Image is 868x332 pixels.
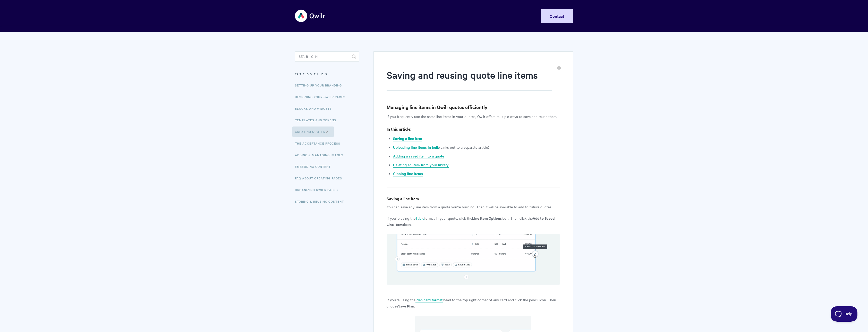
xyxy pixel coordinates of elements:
[541,9,573,23] a: Contact
[393,162,449,168] a: Deleting an item from your library
[415,216,424,221] a: Table
[387,297,560,309] p: If you're using the head to the top right corner of any card and click the pencil icon. Then choo...
[295,173,346,183] a: FAQ About Creating Pages
[295,115,340,125] a: Templates and Tokens
[398,303,414,309] strong: Save Plan
[387,68,552,91] h1: Saving and reusing quote line items
[393,144,560,150] li: (Links out to a separate article)
[415,297,443,303] a: Plan card format,
[295,196,348,207] a: Storing & Reusing Content
[387,126,411,132] strong: In this article:
[831,306,858,322] iframe: Toggle Customer Support
[295,51,359,62] input: Search
[295,80,346,90] a: Setting up your Branding
[295,150,347,160] a: Adding & Managing Images
[292,127,334,137] a: Creating Quotes
[295,103,336,114] a: Blocks and Widgets
[387,113,560,120] p: If you frequently use the same line items in your quotes, Qwilr offers multiple ways to save and ...
[295,69,359,79] h3: Categories
[295,161,335,172] a: Embedding Content
[393,136,422,141] a: Saving a line item
[472,215,502,221] strong: Line Item Options
[387,195,560,202] h4: Saving a line item
[295,6,326,26] img: Qwilr Help Center
[387,215,560,227] p: If you're using the format in your quote, click the icon. Then click the icon.
[393,171,423,177] a: Cloning line items
[295,185,342,195] a: Organizing Qwilr Pages
[557,65,561,71] a: Print this Article
[387,104,560,111] h3: Managing line items in Qwilr quotes efficiently
[295,92,349,102] a: Designing Your Qwilr Pages
[393,153,444,159] a: Adding a saved item to a quote
[387,204,560,210] p: You can save any line item from a quote you're building. Then it will be available to add to futu...
[295,138,344,148] a: The Acceptance Process
[393,145,439,150] a: Uploading line items in bulk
